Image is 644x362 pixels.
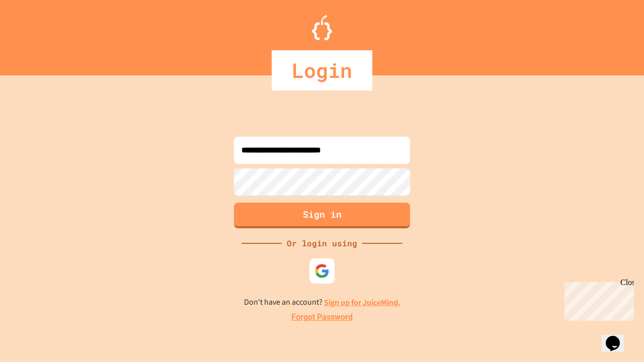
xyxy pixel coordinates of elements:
iframe: chat widget [560,278,634,321]
button: Sign in [234,203,410,228]
a: Forgot Password [291,311,353,323]
div: Or login using [282,237,362,249]
div: Chat with us now!Close [4,4,69,64]
img: google-icon.svg [314,263,330,279]
iframe: chat widget [602,322,634,352]
p: Don't have an account? [244,296,400,309]
a: Sign up for JuiceMind. [324,297,400,308]
div: Login [272,50,372,90]
img: Logo.svg [312,15,332,40]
